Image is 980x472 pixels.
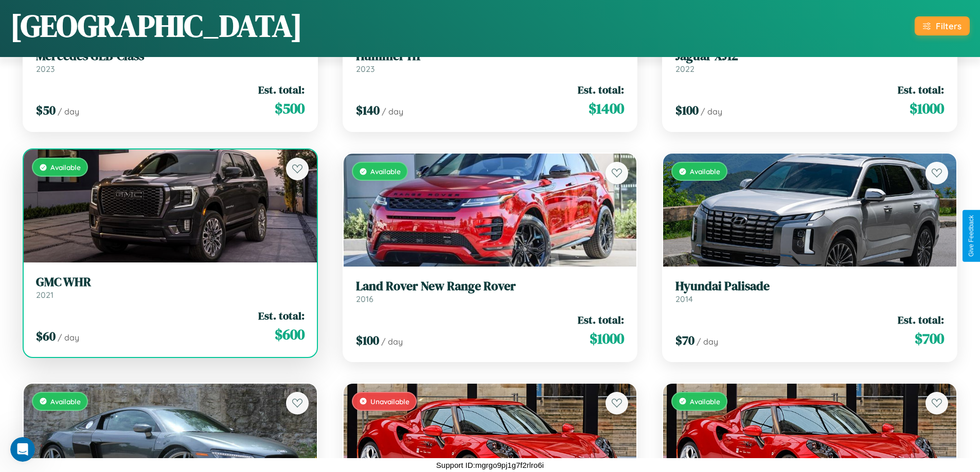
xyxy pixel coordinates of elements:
span: / day [697,336,718,347]
div: Filters [936,21,961,31]
span: Available [50,163,81,172]
a: Hyundai Palisade2014 [675,279,944,304]
a: Hummer H12023 [356,49,625,74]
span: 2021 [36,290,54,300]
iframe: Intercom live chat [10,437,35,462]
span: Est. total: [578,82,624,97]
span: $ 140 [356,102,380,119]
h3: Land Rover New Range Rover [356,279,625,294]
span: Available [690,167,720,176]
span: Est. total: [898,312,944,327]
h3: Hyundai Palisade [675,279,944,294]
span: / day [701,106,722,117]
span: / day [58,332,79,343]
span: 2016 [356,294,373,304]
span: 2022 [675,64,694,74]
span: Est. total: [258,82,305,97]
span: $ 50 [36,102,56,119]
span: 2023 [36,64,55,74]
span: $ 70 [675,332,694,349]
span: / day [58,106,79,117]
p: Support ID: mgrgo9pj1g7f2rlro6i [436,458,544,472]
span: Available [50,397,81,406]
span: Available [690,397,720,406]
span: $ 100 [356,332,379,349]
a: Mercedes GLB-Class2023 [36,49,305,74]
span: Est. total: [898,82,944,97]
h3: GMC WHR [36,275,305,290]
div: Give Feedback [968,215,975,257]
span: Unavailable [370,397,409,406]
span: Available [370,167,401,176]
span: / day [381,336,403,347]
button: Filters [915,16,970,35]
a: Land Rover New Range Rover2016 [356,279,625,304]
span: $ 1000 [590,328,624,349]
span: $ 100 [675,102,699,119]
a: GMC WHR2021 [36,275,305,300]
span: $ 1400 [589,98,624,119]
span: 2023 [356,64,375,74]
a: Jaguar XJ122022 [675,49,944,74]
span: $ 700 [915,328,944,349]
span: $ 500 [275,98,305,119]
span: / day [382,106,403,117]
span: Est. total: [258,308,305,323]
span: $ 60 [36,328,56,345]
span: Est. total: [578,312,624,327]
h1: [GEOGRAPHIC_DATA] [10,5,302,47]
span: $ 1000 [910,98,944,119]
span: 2014 [675,294,693,304]
span: $ 600 [275,324,305,345]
